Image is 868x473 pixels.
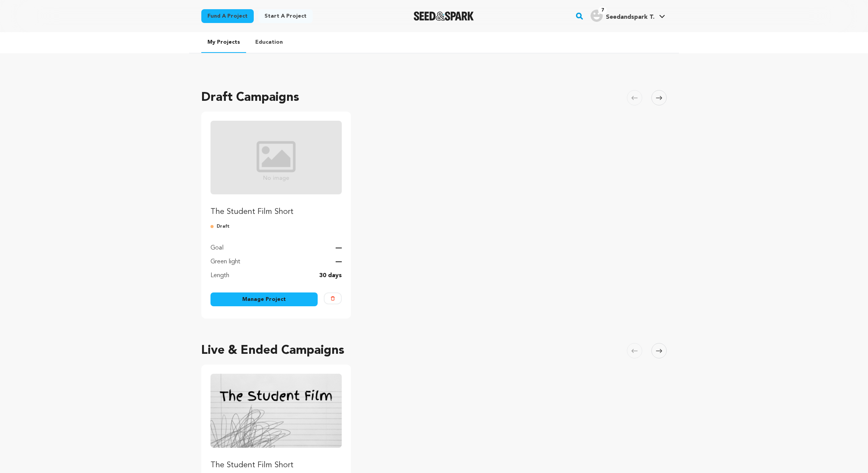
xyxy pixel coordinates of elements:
img: user.png [591,10,603,22]
p: — [336,243,342,253]
a: Fund The Student Film Short [210,121,342,217]
p: The Student Film Short [210,207,342,217]
p: Green light [210,257,240,266]
a: Fund a project [201,9,254,23]
span: Seedandspark T. [606,14,654,20]
p: Draft [210,223,342,230]
a: Start a project [258,9,313,23]
img: Seed&Spark Logo Dark Mode [414,11,474,21]
p: — [336,257,342,266]
span: 7 [598,7,607,14]
p: Length [210,271,229,280]
p: The Student Film Short [210,460,342,471]
a: Seedandspark T.'s Profile [589,8,667,22]
span: Seedandspark T.'s Profile [589,8,667,24]
img: trash-empty.svg [331,296,335,301]
h2: Draft Campaigns [201,89,299,107]
a: Fund The Student Film Short [210,374,342,470]
img: submitted-for-review.svg [210,223,217,230]
div: Seedandspark T.'s Profile [591,10,654,22]
p: 30 days [319,271,342,280]
a: My Projects [201,32,246,53]
a: Manage Project [210,292,318,306]
p: Goal [210,243,224,253]
a: Education [249,32,289,52]
h2: Live & Ended Campaigns [201,342,344,360]
a: Seed&Spark Homepage [414,11,474,21]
